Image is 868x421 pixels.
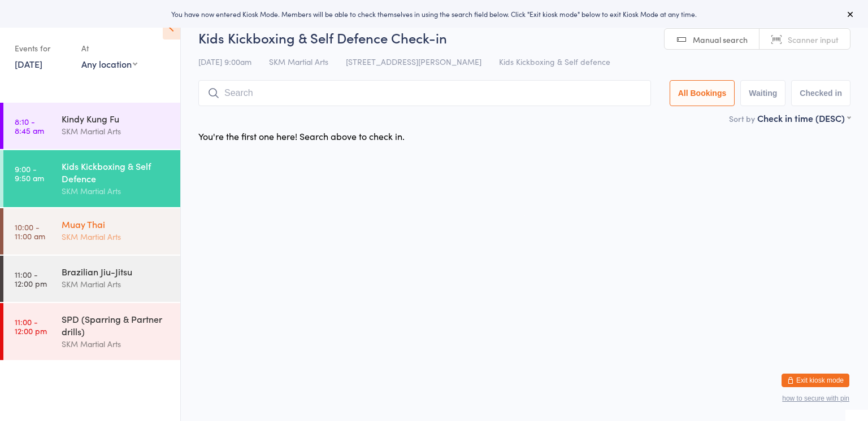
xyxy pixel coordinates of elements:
[757,112,850,124] div: Check in time (DESC)
[198,130,405,142] div: You're the first one here! Search above to check in.
[729,113,755,124] label: Sort by
[62,125,171,138] div: SKM Martial Arts
[3,150,180,207] a: 9:00 -9:50 amKids Kickboxing & Self DefenceSKM Martial Arts
[3,103,180,149] a: 8:10 -8:45 amKindy Kung FuSKM Martial Arts
[18,9,850,19] div: You have now entered Kiosk Mode. Members will be able to check themselves in using the search fie...
[81,39,137,58] div: At
[499,56,610,67] span: Kids Kickboxing & Self defence
[62,218,171,230] div: Muay Thai
[62,337,171,350] div: SKM Martial Arts
[15,270,47,288] time: 11:00 - 12:00 pm
[62,278,171,291] div: SKM Martial Arts
[3,256,180,302] a: 11:00 -12:00 pmBrazilian Jiu-JitsuSKM Martial Arts
[15,317,47,335] time: 11:00 - 12:00 pm
[791,80,850,106] button: Checked in
[62,265,171,278] div: Brazilian Jiu-Jitsu
[670,80,735,106] button: All Bookings
[693,34,748,45] span: Manual search
[62,230,171,243] div: SKM Martial Arts
[62,160,171,185] div: Kids Kickboxing & Self Defence
[62,112,171,125] div: Kindy Kung Fu
[346,56,481,67] span: [STREET_ADDRESS][PERSON_NAME]
[15,164,44,182] time: 9:00 - 9:50 am
[62,185,171,198] div: SKM Martial Arts
[740,80,785,106] button: Waiting
[15,39,70,58] div: Events for
[198,28,850,47] h2: Kids Kickboxing & Self Defence Check-in
[15,58,42,70] a: [DATE]
[788,34,839,45] span: Scanner input
[15,117,44,135] time: 8:10 - 8:45 am
[198,56,251,67] span: [DATE] 9:00am
[3,303,180,360] a: 11:00 -12:00 pmSPD (Sparring & Partner drills)SKM Martial Arts
[15,222,45,240] time: 10:00 - 11:00 am
[782,394,849,402] button: how to secure with pin
[269,56,328,67] span: SKM Martial Arts
[198,80,651,106] input: Search
[62,313,171,337] div: SPD (Sparring & Partner drills)
[81,58,137,70] div: Any location
[782,374,849,387] button: Exit kiosk mode
[3,208,180,255] a: 10:00 -11:00 amMuay ThaiSKM Martial Arts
